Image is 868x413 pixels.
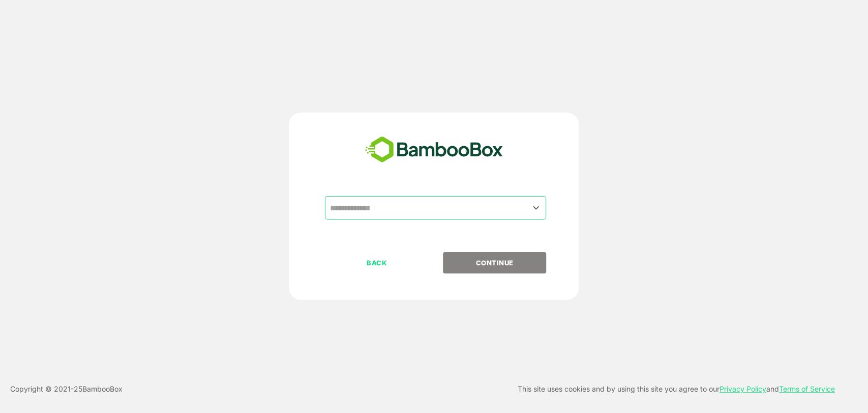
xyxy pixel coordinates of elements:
[10,383,123,395] p: Copyright © 2021- 25 BambooBox
[529,201,543,214] button: Open
[325,252,428,273] button: BACK
[443,252,546,273] button: CONTINUE
[720,384,766,393] a: Privacy Policy
[360,133,508,167] img: bamboobox
[779,384,835,393] a: Terms of Service
[326,257,428,268] p: BACK
[444,257,546,268] p: CONTINUE
[518,383,835,395] p: This site uses cookies and by using this site you agree to our and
